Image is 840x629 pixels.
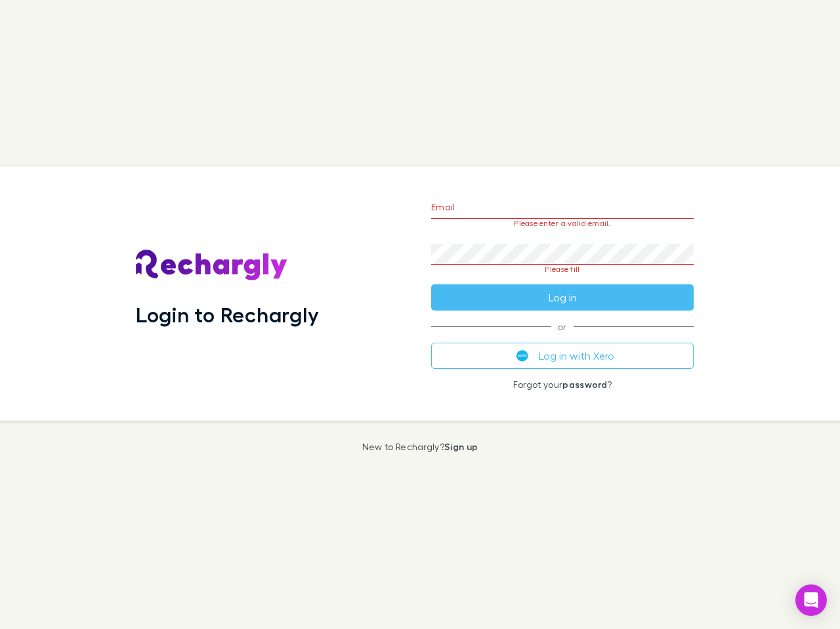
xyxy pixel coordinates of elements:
button: Log in with Xero [431,343,694,369]
span: or [431,326,694,327]
a: Sign up [444,441,478,452]
p: New to Rechargly? [362,442,478,452]
p: Please enter a valid email. [431,219,694,228]
img: Xero's logo [516,350,528,362]
div: Open Intercom Messenger [795,584,827,616]
p: Please fill [431,265,694,274]
button: Log in [431,284,694,311]
a: password [562,379,607,390]
img: Rechargly's Logo [136,250,288,281]
p: Forgot your ? [431,379,694,390]
h1: Login to Rechargly [136,302,319,327]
